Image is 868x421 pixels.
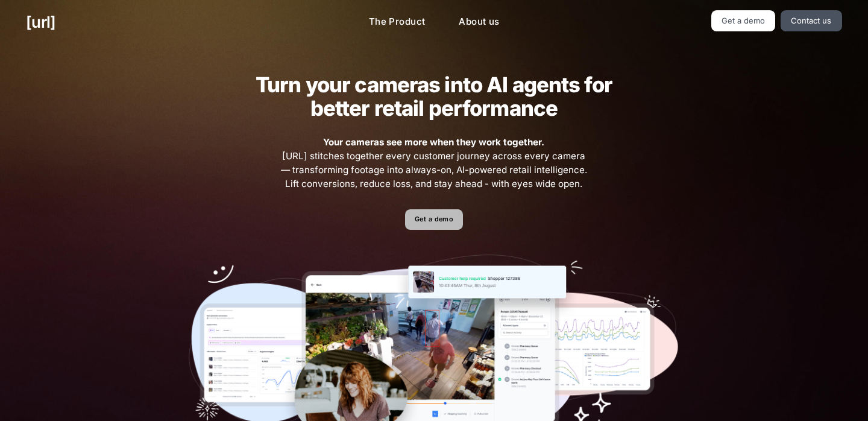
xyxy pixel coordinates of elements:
a: Get a demo [405,209,462,230]
a: Get a demo [711,10,776,31]
h2: Turn your cameras into AI agents for better retail performance [237,73,631,120]
strong: Your cameras see more when they work together. [323,136,544,148]
a: Contact us [781,10,842,31]
a: [URL] [26,10,55,34]
span: [URL] stitches together every customer journey across every camera — transforming footage into al... [279,136,589,191]
a: The Product [359,10,435,34]
a: About us [449,10,509,34]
